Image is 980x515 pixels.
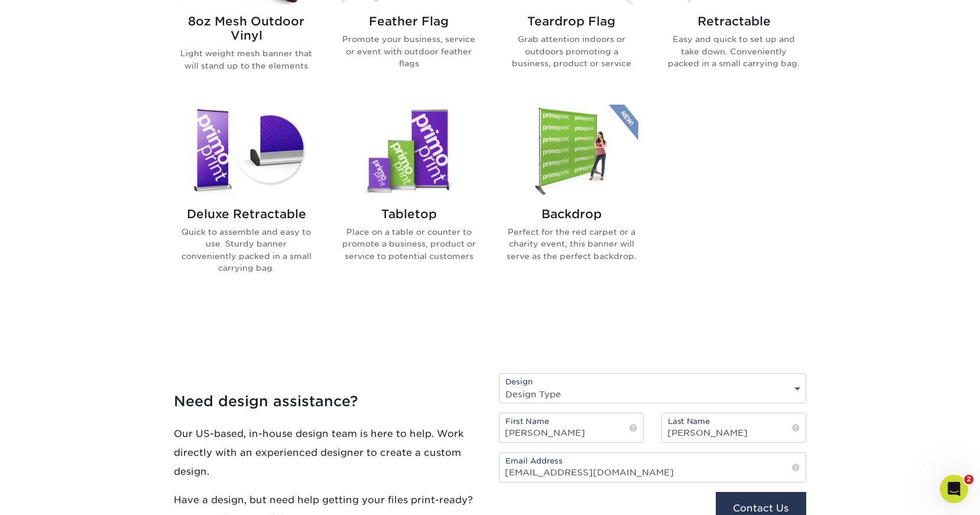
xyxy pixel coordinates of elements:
[504,207,638,221] h2: Backdrop
[342,226,476,262] p: Place on a table or counter to promote a business, product or service to potential customers
[179,47,313,72] p: Light weight mesh banner that will stand up to the elements
[504,105,638,197] img: Backdrop Banner Stands
[3,479,100,511] iframe: Google Customer Reviews
[174,424,481,481] p: Our US-based, in-house design team is here to help. Work directly with an experienced designer to...
[504,14,638,28] h2: Teardrop Flag
[667,14,801,28] h2: Retractable
[342,14,476,28] h2: Feather Flag
[504,105,638,293] a: Backdrop Banner Stands Backdrop Perfect for the red carpet or a charity event, this banner will s...
[667,33,801,69] p: Easy and quick to set up and take down. Conveniently packed in a small carrying bag.
[342,105,476,293] a: Tabletop Banner Stands Tabletop Place on a table or counter to promote a business, product or ser...
[174,393,481,410] h4: Need design assistance?
[179,14,313,43] h2: 8oz Mesh Outdoor Vinyl
[179,105,313,197] img: Deluxe Retractable Banner Stands
[179,207,313,221] h2: Deluxe Retractable
[504,226,638,262] p: Perfect for the red carpet or a charity event, this banner will serve as the perfect backdrop.
[342,207,476,221] h2: Tabletop
[342,33,476,69] p: Promote your business, service or event with outdoor feather flags
[964,475,973,484] span: 2
[179,226,313,274] p: Quick to assemble and easy to use. Sturdy banner conveniently packed in a small carrying bag.
[342,105,476,197] img: Tabletop Banner Stands
[609,105,638,140] img: New Product
[504,33,638,69] p: Grab attention indoors or outdoors promoting a business, product or service
[940,475,968,503] iframe: Intercom live chat
[179,105,313,293] a: Deluxe Retractable Banner Stands Deluxe Retractable Quick to assemble and easy to use. Sturdy ban...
